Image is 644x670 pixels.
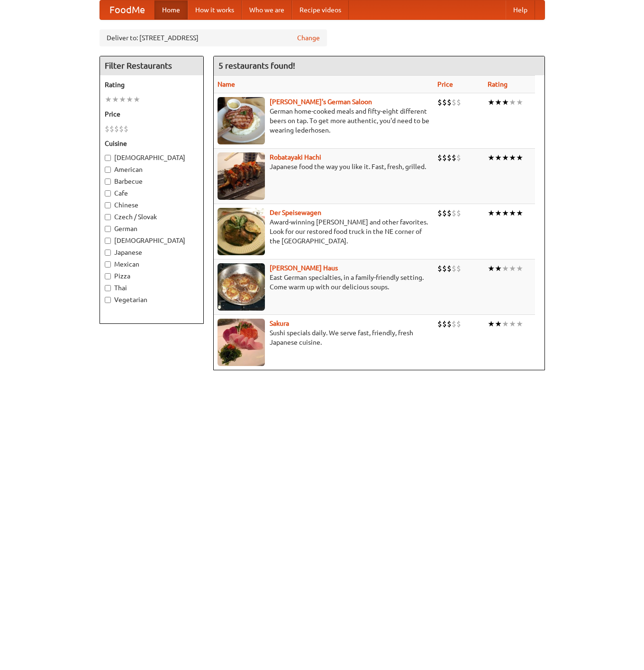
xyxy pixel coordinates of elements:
[270,153,321,161] a: Robatayaki Hachi
[488,152,495,163] li: ★
[447,319,452,329] li: $
[437,319,442,329] li: $
[218,328,430,347] p: Sushi specials daily. We serve fast, friendly, fresh Japanese cuisine.
[516,208,523,218] li: ★
[218,162,430,171] p: Japanese food the way you like it. Fast, fresh, grilled.
[105,226,111,232] input: German
[105,80,199,89] h5: Rating
[105,179,111,185] input: Barbecue
[105,153,199,162] label: [DEMOGRAPHIC_DATA]
[270,209,321,216] a: Der Speisewagen
[495,152,502,163] li: ★
[437,208,442,218] li: $
[447,152,452,163] li: $
[442,263,447,274] li: $
[509,152,516,163] li: ★
[502,208,509,218] li: ★
[270,320,289,327] a: Sakura
[105,261,111,268] input: Mexican
[218,217,430,246] p: Award-winning [PERSON_NAME] and other favorites. Look for our restored food truck in the NE corne...
[188,0,242,19] a: How it works
[100,56,203,75] h4: Filter Restaurants
[154,0,188,19] a: Home
[100,29,327,46] div: Deliver to: [STREET_ADDRESS]
[452,208,456,218] li: $
[126,94,133,105] li: ★
[516,263,523,274] li: ★
[105,297,111,303] input: Vegetarian
[218,319,265,366] img: sakura.jpg
[437,97,442,107] li: $
[242,0,292,19] a: Who we are
[105,250,111,256] input: Japanese
[488,97,495,107] li: ★
[105,295,199,304] label: Vegetarian
[105,155,111,161] input: [DEMOGRAPHIC_DATA]
[297,33,320,43] a: Change
[509,319,516,329] li: ★
[218,152,265,200] img: robatayaki.jpg
[133,94,140,105] li: ★
[292,0,349,19] a: Recipe videos
[509,97,516,107] li: ★
[105,165,199,174] label: American
[105,273,111,279] input: Pizza
[105,188,199,198] label: Cafe
[437,263,442,274] li: $
[105,236,199,245] label: [DEMOGRAPHIC_DATA]
[270,98,372,106] a: [PERSON_NAME]'s German Saloon
[456,319,461,329] li: $
[105,212,199,222] label: Czech / Slovak
[112,94,119,105] li: ★
[516,319,523,329] li: ★
[218,263,265,311] img: kohlhaus.jpg
[488,80,508,88] a: Rating
[442,152,447,163] li: $
[502,319,509,329] li: ★
[105,224,199,233] label: German
[452,263,456,274] li: $
[502,263,509,274] li: ★
[105,214,111,220] input: Czech / Slovak
[509,263,516,274] li: ★
[488,319,495,329] li: ★
[218,61,295,70] ng-pluralize: 5 restaurants found!
[105,248,199,257] label: Japanese
[218,97,265,144] img: esthers.jpg
[270,264,338,272] a: [PERSON_NAME] Haus
[105,259,199,269] label: Mexican
[442,319,447,329] li: $
[105,124,109,134] li: $
[105,202,111,208] input: Chinese
[502,152,509,163] li: ★
[119,124,124,134] li: $
[495,263,502,274] li: ★
[105,285,111,291] input: Thai
[447,208,452,218] li: $
[119,94,126,105] li: ★
[506,0,535,19] a: Help
[437,152,442,163] li: $
[495,208,502,218] li: ★
[105,283,199,293] label: Thai
[218,208,265,255] img: speisewagen.jpg
[114,124,119,134] li: $
[509,208,516,218] li: ★
[452,319,456,329] li: $
[488,208,495,218] li: ★
[495,97,502,107] li: ★
[105,271,199,281] label: Pizza
[218,80,235,88] a: Name
[516,97,523,107] li: ★
[516,152,523,163] li: ★
[105,190,111,197] input: Cafe
[105,177,199,186] label: Barbecue
[447,97,452,107] li: $
[437,80,453,88] a: Price
[456,208,461,218] li: $
[105,200,199,210] label: Chinese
